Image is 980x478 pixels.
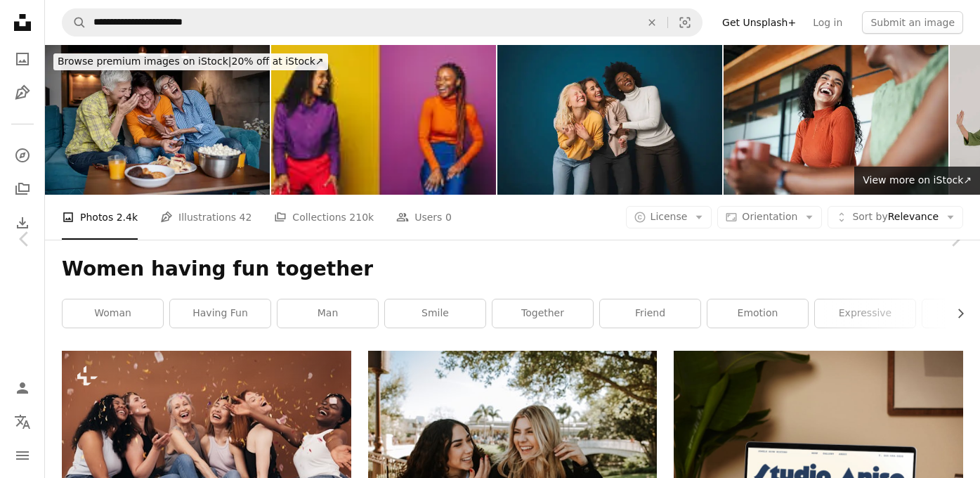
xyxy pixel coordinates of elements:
a: Group of six laughing women of different ages sitting under falling flower petals. Multi-ethnic s... [62,441,351,453]
button: Sort byRelevance [828,206,963,228]
button: Language [8,408,37,436]
button: Clear [636,9,667,36]
a: emotion [707,299,808,328]
button: Visual search [668,9,702,36]
button: Orientation [717,206,822,228]
span: License [651,211,688,222]
a: Illustrations [8,79,37,107]
span: Sort by [852,211,887,222]
a: Users 0 [396,195,452,240]
span: Orientation [742,211,797,222]
span: Browse premium images on iStock | [58,56,231,67]
button: scroll list to the right [948,299,963,328]
button: Submit an image [862,11,963,34]
h1: Women having fun together [62,257,963,282]
a: Browse premium images on iStock|20% off at iStock↗ [45,45,337,79]
a: Illustrations 42 [160,195,251,240]
span: 210k [349,209,374,225]
img: Multicultural female friends smiling and embracing each other in a studio [497,45,722,195]
a: View more on iStock↗ [854,167,980,195]
img: Collage of people: Team celebrates success with a high five against vibrant backgrounds [271,45,496,195]
a: expressive [815,299,915,328]
a: Photos [8,45,37,73]
a: 2 women smiling and standing near trees during daytime [368,441,658,453]
img: Three senior women having wonderfull time while eating sweet and salty snacks in the living room [45,45,270,195]
span: Relevance [852,210,939,224]
span: 20% off at iStock ↗ [58,56,324,67]
span: 42 [240,209,252,225]
form: Find visuals sitewide [62,8,703,37]
a: Log in / Sign up [8,374,37,402]
a: man [277,299,378,328]
a: smile [385,299,485,328]
a: having fun [170,299,270,328]
a: Explore [8,141,37,169]
img: Joyful Connection: Friends Sharing Laughter [724,45,948,195]
a: together [492,299,593,328]
a: woman [63,299,163,328]
button: Menu [8,441,37,470]
button: License [626,206,712,228]
a: Get Unsplash+ [714,11,804,34]
button: Search Unsplash [63,9,86,36]
span: View more on iStock ↗ [863,174,972,186]
a: Log in [804,11,851,34]
a: friend [600,299,700,328]
span: 0 [445,209,452,225]
a: Collections 210k [274,195,374,240]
